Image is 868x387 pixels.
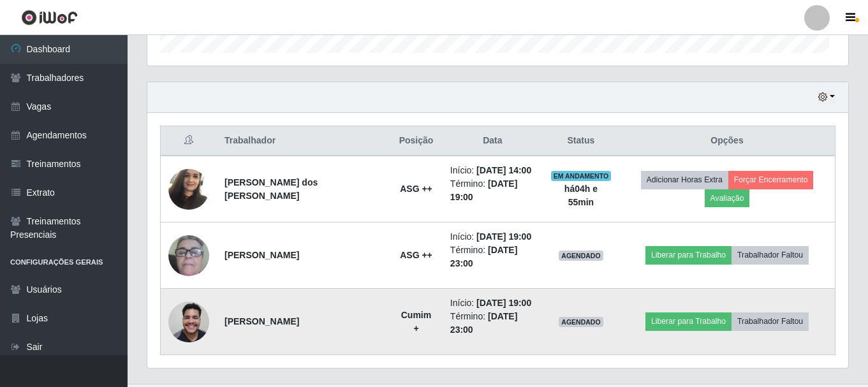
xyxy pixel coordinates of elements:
[224,177,318,201] strong: [PERSON_NAME] dos [PERSON_NAME]
[400,184,432,194] strong: ASG ++
[224,250,299,260] strong: [PERSON_NAME]
[390,126,443,156] th: Posição
[450,310,535,337] li: Término:
[450,164,535,177] li: Início:
[619,126,835,156] th: Opções
[401,310,431,333] strong: Cumim +
[732,246,809,264] button: Trabalhador Faltou
[450,244,535,270] li: Término:
[168,162,209,216] img: 1748573558798.jpeg
[476,298,531,308] time: [DATE] 19:00
[559,251,603,261] span: AGENDADO
[705,189,750,207] button: Avaliação
[168,295,209,349] img: 1750720776565.jpeg
[564,184,598,207] strong: há 04 h e 55 min
[476,231,531,242] time: [DATE] 19:00
[21,10,78,26] img: CoreUI Logo
[217,126,390,156] th: Trabalhador
[645,312,732,330] button: Liberar para Trabalho
[450,296,535,310] li: Início:
[732,312,809,330] button: Trabalhador Faltou
[559,317,603,327] span: AGENDADO
[224,316,299,326] strong: [PERSON_NAME]
[450,230,535,244] li: Início:
[400,250,432,260] strong: ASG ++
[641,171,728,189] button: Adicionar Horas Extra
[443,126,543,156] th: Data
[645,246,732,264] button: Liberar para Trabalho
[728,171,814,189] button: Forçar Encerramento
[168,214,209,298] img: 1705182808004.jpeg
[551,171,612,181] span: EM ANDAMENTO
[476,165,531,175] time: [DATE] 14:00
[450,177,535,204] li: Término:
[543,126,619,156] th: Status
